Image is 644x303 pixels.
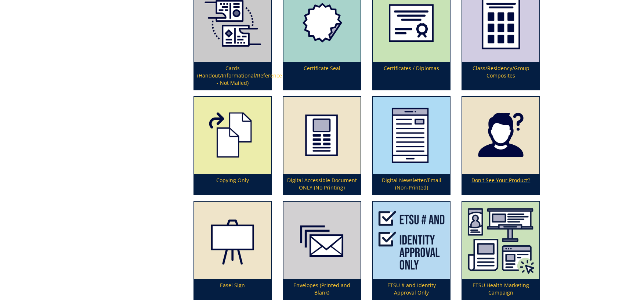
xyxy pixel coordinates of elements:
img: copying-5a0f03feb07059.94806612.png [194,97,271,174]
p: Don't See Your Product? [462,174,539,194]
p: ETSU Health Marketing Campaign [462,279,539,299]
img: etsu%20assignment-617843c1f3e4b8.13589178.png [373,202,450,279]
p: Cards (Handout/Informational/Reference - Not Mailed) [194,62,271,90]
a: Copying Only [194,97,271,195]
p: Certificates / Diplomas [373,62,450,90]
a: Easel Sign [194,202,271,299]
p: Certificate Seal [283,62,361,90]
p: Digital Accessible Document ONLY (No Printing) [283,174,361,194]
p: ETSU # and Identity Approval Only [373,279,450,299]
p: Easel Sign [194,279,271,299]
a: Digital Accessible Document ONLY (No Printing) [283,97,361,195]
img: clinic%20project-6078417515ab93.06286557.png [462,202,539,279]
p: Copying Only [194,174,271,194]
p: Envelopes (Printed and Blank) [283,279,361,299]
p: Digital Newsletter/Email (Non-Printed) [373,174,450,194]
img: dont%20see-5aa6baf09686e9.98073190.png [462,97,539,174]
img: easel-sign-5948317bbd7738.25572313.png [194,202,271,279]
img: envelopes-(bulk-order)-594831b101c519.91017228.png [283,202,361,279]
a: Envelopes (Printed and Blank) [283,202,361,299]
a: Digital Newsletter/Email (Non-Printed) [373,97,450,195]
a: ETSU # and Identity Approval Only [373,202,450,299]
img: digital-newsletter-594830bb2b9201.48727129.png [373,97,450,174]
img: eflyer-59838ae8965085.60431837.png [283,97,361,174]
a: Don't See Your Product? [462,97,539,195]
a: ETSU Health Marketing Campaign [462,202,539,299]
p: Class/Residency/Group Composites [462,62,539,90]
